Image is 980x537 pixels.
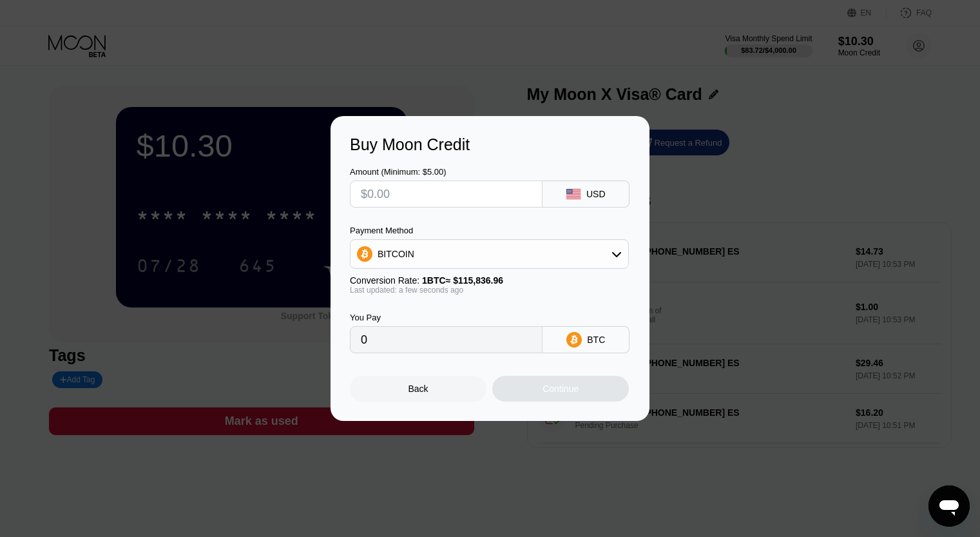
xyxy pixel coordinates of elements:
div: You Pay [350,313,543,322]
div: Amount (Minimum: $5.00) [350,167,543,177]
div: Conversion Rate: [350,275,629,286]
div: Payment Method [350,226,629,235]
div: BITCOIN [378,249,414,259]
div: Buy Moon Credit [350,135,630,154]
div: Back [350,376,486,402]
div: BITCOIN [351,241,628,267]
div: Last updated: a few seconds ago [350,286,629,295]
div: BTC [587,335,605,345]
div: Back [408,384,428,394]
div: USD [586,189,606,199]
iframe: Button to launch messaging window [928,485,970,527]
input: $0.00 [361,181,532,207]
span: 1 BTC ≈ $115,836.96 [422,275,503,286]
